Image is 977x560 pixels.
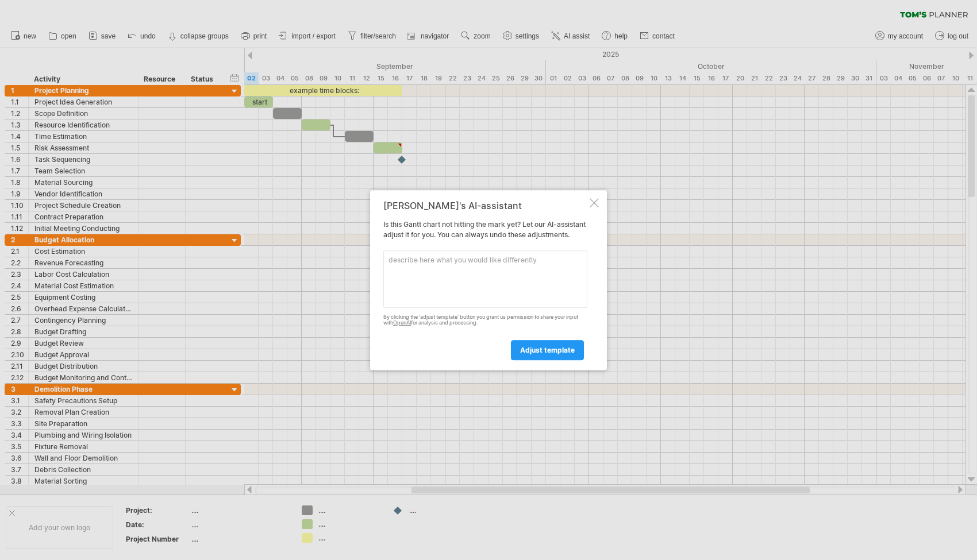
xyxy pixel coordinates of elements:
[520,346,575,354] span: adjust template
[383,200,587,211] div: [PERSON_NAME]'s AI-assistant
[511,340,584,360] a: adjust template
[383,200,587,360] div: Is this Gantt chart not hitting the mark yet? Let our AI-assistant adjust it for you. You can alw...
[383,314,587,327] div: By clicking the 'adjust template' button you grant us permission to share your input with for ana...
[393,320,411,326] a: OpenAI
